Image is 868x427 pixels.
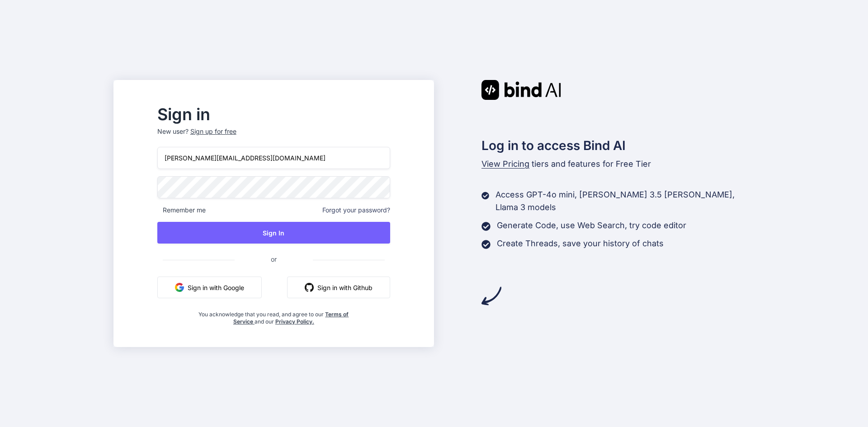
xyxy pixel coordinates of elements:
[497,219,686,232] p: Generate Code, use Web Search, try code editor
[235,248,313,270] span: or
[157,107,390,122] h2: Sign in
[233,311,349,325] a: Terms of Service
[157,127,390,147] p: New user?
[495,188,755,214] p: Access GPT-4o mini, [PERSON_NAME] 3.5 [PERSON_NAME], Llama 3 models
[157,222,390,244] button: Sign In
[481,136,755,155] h2: Log in to access Bind AI
[157,277,262,298] button: Sign in with Google
[287,277,390,298] button: Sign in with Github
[157,206,206,215] span: Remember me
[190,127,236,136] div: Sign up for free
[481,159,529,169] span: View Pricing
[196,305,352,325] div: You acknowledge that you read, and agree to our and our
[497,237,664,250] p: Create Threads, save your history of chats
[481,158,755,170] p: tiers and features for Free Tier
[481,286,501,306] img: arrow
[175,283,184,292] img: google
[322,206,390,215] span: Forgot your password?
[275,318,314,325] a: Privacy Policy.
[305,283,314,292] img: github
[157,147,390,169] input: Login or Email
[481,80,561,100] img: Bind AI logo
